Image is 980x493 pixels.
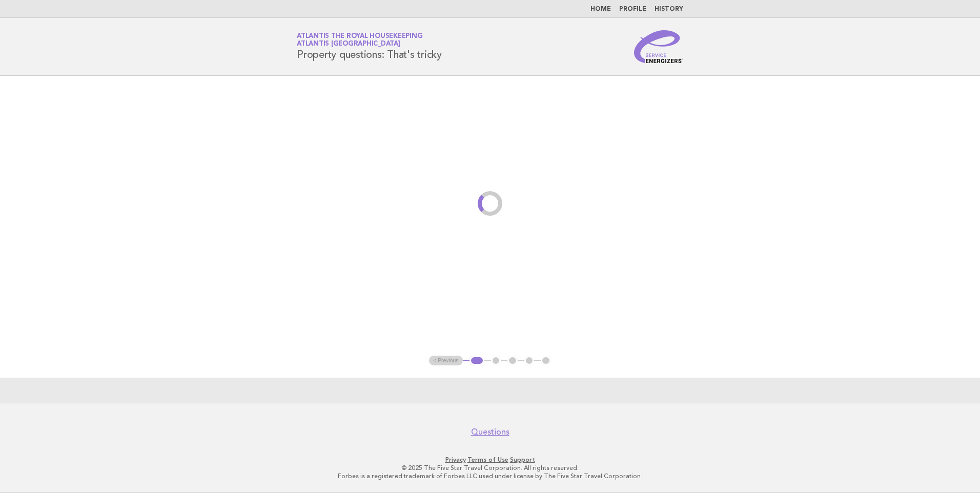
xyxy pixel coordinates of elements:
a: Support [510,456,535,463]
a: Privacy [445,456,466,463]
span: Atlantis [GEOGRAPHIC_DATA] [297,41,400,48]
h1: Property questions: That's tricky [297,33,442,60]
p: Forbes is a registered trademark of Forbes LLC used under license by The Five Star Travel Corpora... [176,472,804,480]
p: · · [176,456,804,464]
a: Profile [619,6,646,12]
a: Questions [471,427,509,437]
a: History [655,6,683,12]
p: © 2025 The Five Star Travel Corporation. All rights reserved. [176,464,804,472]
img: Service Energizers [634,30,683,63]
a: Home [590,6,611,12]
a: Terms of Use [467,456,508,463]
a: Atlantis the Royal HousekeepingAtlantis [GEOGRAPHIC_DATA] [297,33,422,47]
